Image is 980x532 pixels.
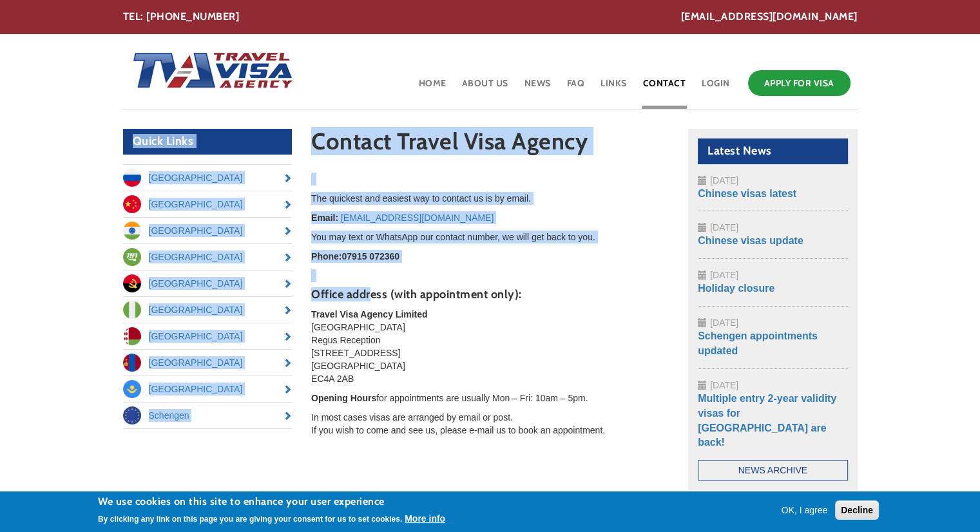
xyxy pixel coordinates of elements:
[681,10,858,24] a: [EMAIL_ADDRESS][DOMAIN_NAME]
[748,70,850,96] a: Apply for Visa
[776,504,833,517] button: OK, I agree
[311,393,376,403] strong: Opening Hours
[710,318,738,328] span: [DATE]
[123,165,293,191] a: [GEOGRAPHIC_DATA]
[123,350,293,375] a: [GEOGRAPHIC_DATA]
[311,309,428,319] strong: Travel Visa Agency Limited
[461,67,510,109] a: About Us
[698,138,848,164] h2: Latest News
[599,67,628,109] a: Links
[311,411,669,437] p: In most cases visas are arranged by email or post. If you wish to come and see us, please e-mail ...
[123,271,293,296] a: [GEOGRAPHIC_DATA]
[710,380,738,390] span: [DATE]
[123,297,293,323] a: [GEOGRAPHIC_DATA]
[710,270,738,280] span: [DATE]
[123,39,294,104] img: Home
[123,403,293,428] a: Schengen
[311,213,338,223] strong: Email:
[710,222,738,233] span: [DATE]
[405,512,445,525] button: More info
[710,175,738,185] span: [DATE]
[123,244,293,270] a: [GEOGRAPHIC_DATA]
[98,515,402,524] p: By clicking any link on this page you are giving your consent for us to set cookies.
[341,251,399,261] strong: 07915 072360
[698,283,774,294] a: Holiday closure
[311,192,669,205] p: The quickest and easiest way to contact us is by email.
[123,323,293,349] a: [GEOGRAPHIC_DATA]
[123,376,293,402] a: [GEOGRAPHIC_DATA]
[698,460,848,480] a: News Archive
[700,67,731,109] a: Login
[698,188,796,199] a: Chinese visas latest
[123,218,293,243] a: [GEOGRAPHIC_DATA]
[311,231,669,243] p: You may text or WhatsApp our contact number, we will get back to you.
[311,129,669,160] h1: Contact Travel Visa Agency
[123,10,858,24] div: TEL: [PHONE_NUMBER]
[311,392,669,404] p: for appointments are usually Mon – Fri: 10am – 5pm.
[698,235,803,246] a: Chinese visas update
[98,495,445,509] h2: We use cookies on this site to enhance your user experience
[835,500,879,520] button: Decline
[311,251,341,261] strong: Phone:
[698,330,818,356] a: Schengen appointments updated
[566,67,586,109] a: FAQ
[311,287,522,301] strong: Office address (with appointment only):
[698,393,836,448] a: Multiple entry 2-year validity visas for [GEOGRAPHIC_DATA] are back!
[523,67,552,109] a: News
[123,191,293,217] a: [GEOGRAPHIC_DATA]
[642,67,687,109] a: Contact
[341,213,494,223] a: [EMAIL_ADDRESS][DOMAIN_NAME]
[418,67,448,109] a: Home
[311,308,669,385] p: [GEOGRAPHIC_DATA] Regus Reception [STREET_ADDRESS] [GEOGRAPHIC_DATA] EC4A 2AB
